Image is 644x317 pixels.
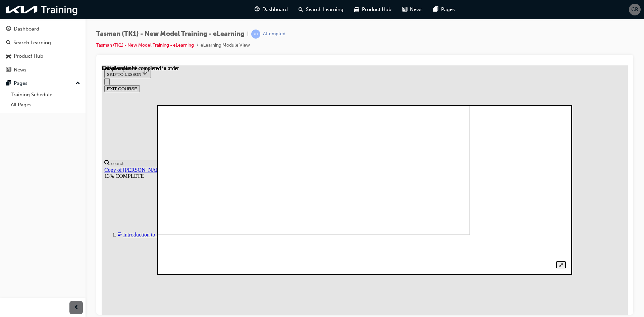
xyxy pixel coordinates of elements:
button: Pages [3,77,83,90]
a: pages-iconPages [428,3,460,16]
li: eLearning Module View [201,42,250,49]
a: news-iconNews [397,3,428,16]
span: prev-icon [74,304,79,312]
a: Training Schedule [8,90,83,100]
span: learningRecordVerb_ATTEMPT-icon [251,30,260,39]
a: car-iconProduct Hub [349,3,397,16]
span: up-icon [75,79,80,88]
button: Unzoom image [454,196,464,203]
div: Search Learning [13,39,51,47]
span: guage-icon [6,26,11,32]
span: car-icon [6,53,11,59]
span: search-icon [6,40,11,46]
div: Product Hub [14,52,43,60]
a: Search Learning [3,37,83,49]
span: Product Hub [362,6,391,13]
span: CR [631,6,638,13]
a: Dashboard [3,23,83,35]
span: search-icon [299,5,303,14]
span: car-icon [354,5,359,14]
span: pages-icon [433,5,438,14]
a: search-iconSearch Learning [293,3,349,16]
div: Pages [14,80,28,87]
span: guage-icon [255,5,260,14]
a: News [3,64,83,76]
button: DashboardSearch LearningProduct HubNews [3,21,83,77]
div: Attempted [263,31,285,37]
span: | [247,30,249,38]
img: kia-training [3,3,80,16]
button: CR [629,4,641,15]
span: Dashboard [262,6,288,13]
a: All Pages [8,100,83,110]
span: news-icon [402,5,407,14]
span: news-icon [6,67,11,73]
a: Product Hub [3,50,83,62]
span: Pages [441,6,455,13]
a: guage-iconDashboard [249,3,293,16]
div: Dashboard [14,25,39,33]
a: Tasman (TK1) - New Model Training - eLearning [96,42,194,48]
span: News [410,6,423,13]
span: Tasman (TK1) - New Model Training - eLearning [96,30,245,38]
div: News [14,66,26,74]
span: Search Learning [306,6,343,13]
span: pages-icon [6,81,11,87]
